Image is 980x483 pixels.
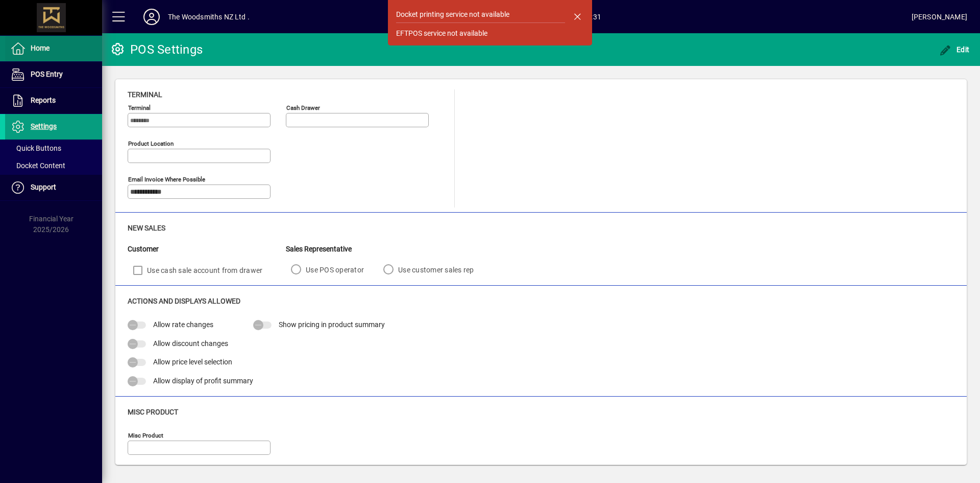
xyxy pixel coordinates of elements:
[128,104,151,111] mat-label: Terminal
[279,320,385,329] span: Show pricing in product summary
[10,144,61,152] span: Quick Buttons
[31,44,50,52] span: Home
[168,9,250,25] div: The Woodsmiths NZ Ltd .
[10,162,65,170] span: Docket Content
[153,358,232,366] span: Allow price level selection
[110,41,203,58] div: POS Settings
[5,36,102,61] a: Home
[5,88,102,113] a: Reports
[128,408,178,416] span: Misc Product
[5,157,102,174] a: Docket Content
[31,183,56,191] span: Support
[31,122,57,130] span: Settings
[286,244,488,255] div: Sales Representative
[128,244,286,255] div: Customer
[250,9,912,25] span: [DATE] 10:31
[5,62,102,87] a: POS Entry
[128,224,165,232] span: New Sales
[128,90,162,99] span: Terminal
[937,40,972,59] button: Edit
[5,175,102,200] a: Support
[286,104,320,111] mat-label: Cash Drawer
[396,28,487,39] div: EFTPOS service not available
[912,9,967,25] div: [PERSON_NAME]
[135,8,168,26] button: Profile
[5,140,102,157] a: Quick Buttons
[31,96,56,104] span: Reports
[128,432,163,439] mat-label: Misc Product
[31,70,63,78] span: POS Entry
[153,377,253,385] span: Allow display of profit summary
[939,45,970,54] span: Edit
[128,176,205,183] mat-label: Email Invoice where possible
[153,320,213,329] span: Allow rate changes
[128,297,240,305] span: Actions and Displays Allowed
[128,140,174,147] mat-label: Product location
[153,339,228,348] span: Allow discount changes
